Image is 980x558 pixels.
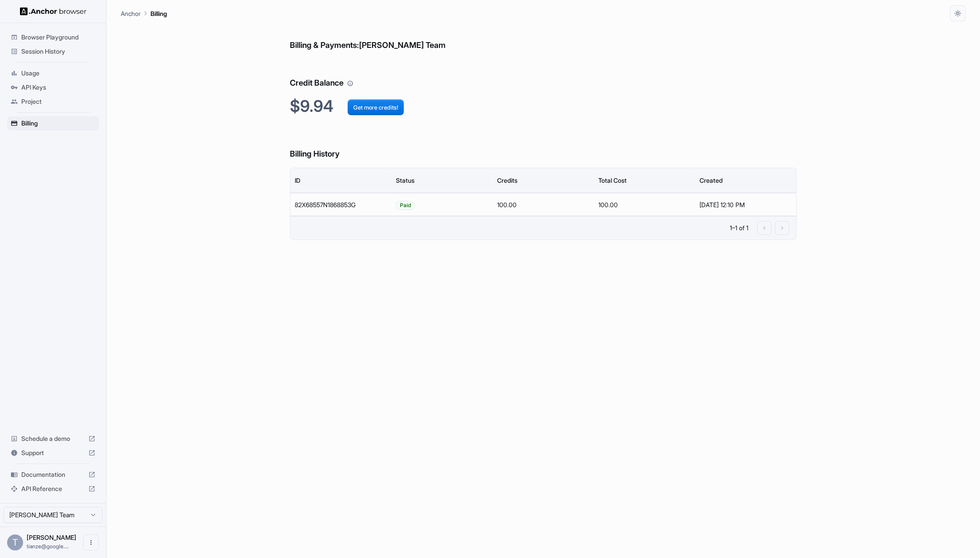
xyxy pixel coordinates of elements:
h6: Billing History [290,130,797,161]
div: 82X68557N1868853G [290,193,391,216]
div: Total Cost [598,177,627,184]
div: Usage [7,66,99,80]
span: tianze@google.com [27,543,69,550]
div: Browser Playground [7,30,99,44]
div: Documentation [7,468,99,482]
div: Session History [7,44,99,59]
div: Billing [7,116,99,130]
img: Anchor Logo [20,7,87,16]
div: API Keys [7,80,99,94]
div: Project [7,94,99,109]
div: Created [699,177,723,184]
div: 100.00 [594,193,695,216]
span: API Reference [21,484,85,493]
span: Usage [21,69,95,78]
span: Paid [396,194,415,216]
div: Support [7,446,99,460]
svg: Your credit balance will be consumed as you use the API. Visit the usage page to view a breakdown... [347,80,353,86]
span: API Keys [21,83,95,92]
div: 100.00 [493,193,594,216]
div: API Reference [7,482,99,496]
div: Schedule a demo [7,432,99,446]
div: Status [396,177,415,184]
p: Anchor [121,9,141,18]
div: ID [295,177,300,184]
div: [DATE] 12:10 PM [699,193,792,216]
span: Schedule a demo [21,434,85,443]
div: Credits [497,177,518,184]
button: Open menu [83,534,99,550]
span: Session History [21,47,95,56]
p: 1–1 of 1 [730,224,748,232]
span: Billing [21,119,95,128]
h6: Credit Balance [290,59,797,90]
span: Documentation [21,470,85,479]
h6: Billing & Payments: [PERSON_NAME] Team [290,21,797,52]
span: Support [21,448,85,457]
h2: $9.94 [290,97,797,116]
div: T [7,534,23,550]
span: Tianze Shi [27,534,76,541]
p: Billing [150,9,167,18]
nav: breadcrumb [121,8,167,18]
span: Project [21,97,95,106]
span: Browser Playground [21,33,95,42]
button: Get more credits! [348,99,404,115]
